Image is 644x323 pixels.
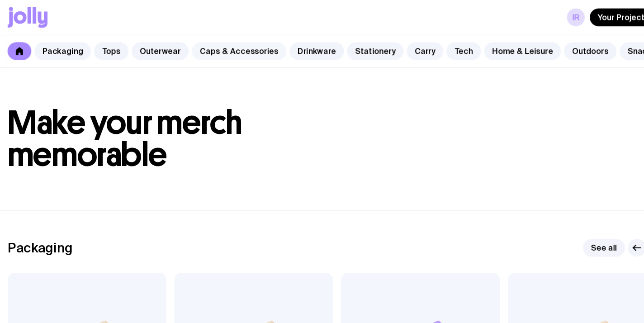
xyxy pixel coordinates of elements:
[559,11,602,20] span: Your Project
[189,38,276,55] a: Caps & Accessories
[529,38,577,55] a: Outdoors
[546,218,584,234] a: See all
[456,38,526,55] a: Home & Leisure
[331,38,383,55] a: Stationery
[100,38,132,55] a: Tops
[579,38,620,55] a: Snacks
[385,38,419,55] a: Carry
[279,38,328,55] a: Drinkware
[531,8,548,24] a: IR
[421,38,453,55] a: Tech
[22,219,81,233] h2: Packaging
[135,38,187,55] a: Outerwear
[552,8,622,24] button: Your Project
[46,38,98,55] a: Packaging
[613,292,635,314] div: Open Intercom Messenger
[22,94,236,159] span: Make your merch memorable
